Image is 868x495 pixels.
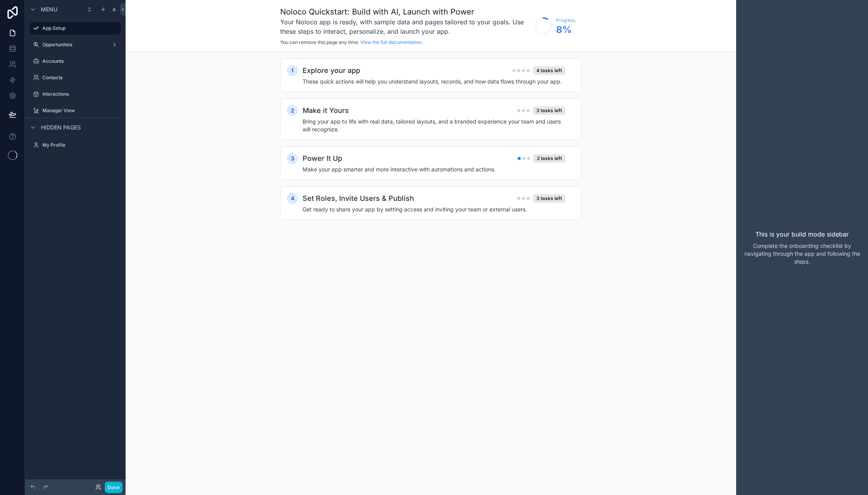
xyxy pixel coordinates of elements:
span: Progress [556,17,575,24]
span: You can remove this page any time. [280,39,359,45]
span: Menu [41,5,57,13]
a: Contacts [30,71,121,84]
label: My Profile [42,142,119,148]
a: My Profile [30,139,121,151]
a: Accounts [30,55,121,67]
button: Done [105,482,122,493]
p: This is your build mode sidebar [755,229,849,239]
h3: Your Noloco app is ready, with sample data and pages tailored to your goals. Use these steps to i... [280,17,531,36]
a: Interactions [30,88,121,100]
span: Hidden pages [41,124,81,131]
a: Opportunities [30,38,121,51]
label: Accounts [42,58,119,64]
h1: Noloco Quickstart: Build with AI, Launch with Power [280,6,531,17]
label: Opportunities [42,42,108,48]
a: Manager View [30,104,121,117]
label: Interactions [42,91,119,97]
label: App Setup [42,25,116,31]
a: App Setup [30,22,121,35]
span: 8 % [556,24,575,36]
p: Complete the onboarding checklist by navigating through the app and following the steps. [742,242,862,266]
a: View the full documentation. [360,39,423,45]
label: Contacts [42,75,119,81]
label: Manager View [42,107,119,114]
